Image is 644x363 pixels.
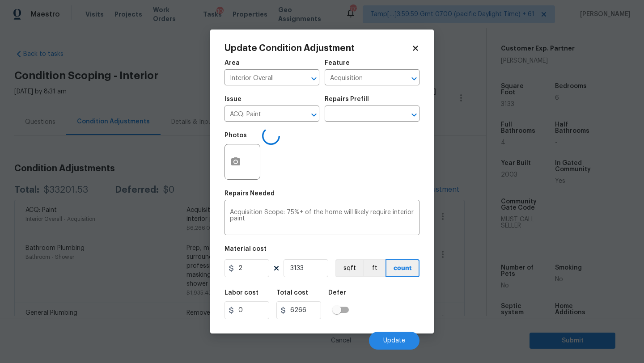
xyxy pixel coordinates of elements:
span: Update [383,338,405,344]
h5: Total cost [276,290,308,296]
button: Update [369,332,419,350]
h5: Defer [328,290,346,296]
button: Open [408,72,420,85]
button: sqft [335,259,363,277]
button: Open [308,72,320,85]
button: Cancel [317,332,365,350]
button: ft [363,259,386,277]
button: Open [408,109,420,121]
h5: Photos [225,132,247,139]
h5: Issue [225,96,241,102]
h5: Repairs Prefill [325,96,369,102]
h5: Feature [325,60,350,66]
textarea: Acquisition Scope: 75%+ of the home will likely require interior paint [230,209,414,228]
button: Open [308,109,320,121]
span: Cancel [331,338,351,344]
h5: Repairs Needed [225,190,275,197]
button: count [386,259,419,277]
h5: Material cost [225,246,267,252]
h5: Labor cost [225,290,258,296]
h5: Area [225,60,240,66]
h2: Update Condition Adjustment [225,44,411,53]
